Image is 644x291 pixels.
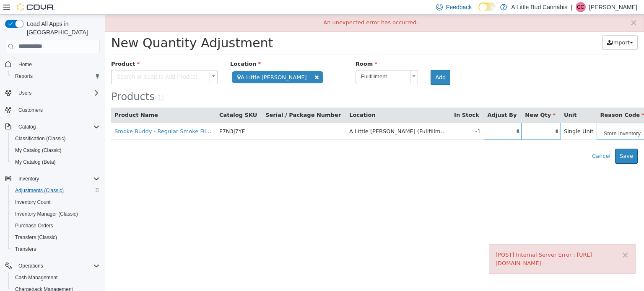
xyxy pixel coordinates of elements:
[18,61,32,68] span: Home
[12,221,100,231] span: Purchase Orders
[571,2,572,12] p: |
[346,108,379,125] td: -1
[15,122,100,132] span: Catalog
[8,133,103,144] button: Classification (Classic)
[12,197,54,207] a: Inventory Count
[6,21,168,36] span: New Quantity Adjustment
[15,199,51,206] span: Inventory Count
[12,71,100,81] span: Reports
[15,174,42,184] button: Inventory
[50,80,59,87] small: ( )
[12,209,100,219] span: Inventory Manager (Classic)
[244,96,272,105] button: Location
[382,96,413,105] button: Adjust By
[2,173,103,185] button: Inventory
[478,3,496,11] input: Dark Mode
[15,234,57,241] span: Transfers (Classic)
[8,208,103,220] button: Inventory Manager (Classic)
[8,272,103,283] button: Cash Management
[12,244,100,254] span: Transfers
[15,222,53,229] span: Purchase Orders
[12,145,65,155] a: My Catalog (Classic)
[10,96,55,105] button: Product Name
[494,109,551,126] span: Store Inventory Audit
[12,145,100,155] span: My Catalog (Classic)
[494,109,562,125] a: Store Inventory Audit
[8,243,103,255] button: Transfers
[18,175,39,182] span: Inventory
[15,174,100,184] span: Inventory
[15,187,64,194] span: Adjustments (Classic)
[589,2,637,12] p: [PERSON_NAME]
[8,220,103,232] button: Purchase Orders
[507,25,525,31] span: Import
[420,97,451,103] span: New Qty
[459,96,473,105] button: Unit
[12,71,36,81] a: Reports
[517,236,524,245] button: ×
[576,2,586,12] div: Carolyn Cook
[326,55,345,70] button: Add
[18,124,36,130] span: Catalog
[6,76,50,88] span: Products
[12,185,67,196] a: Adjustments (Classic)
[483,134,510,149] button: Cancel
[15,88,35,98] button: Users
[15,105,100,115] span: Customers
[12,157,59,167] a: My Catalog (Beta)
[111,108,157,125] td: F7N3J7YF
[12,197,100,207] span: Inventory Count
[15,59,35,70] a: Home
[15,105,46,115] a: Customers
[446,3,472,11] span: Feedback
[161,96,238,105] button: Serial / Package Number
[8,70,103,82] button: Reports
[15,88,100,98] span: Users
[2,104,103,116] button: Customers
[15,135,66,142] span: Classification (Classic)
[12,273,100,283] span: Cash Management
[15,274,57,281] span: Cash Management
[8,196,103,208] button: Inventory Count
[391,236,524,252] div: [POST] Internal Server Error : [URL][DOMAIN_NAME]
[12,134,100,144] span: Classification (Classic)
[15,261,47,271] button: Operations
[2,121,103,133] button: Catalog
[15,73,33,80] span: Reports
[23,20,100,36] span: Load All Apps in [GEOGRAPHIC_DATA]
[18,107,43,113] span: Customers
[2,260,103,272] button: Operations
[15,159,56,165] span: My Catalog (Beta)
[2,87,103,99] button: Users
[127,57,218,69] span: A Little [PERSON_NAME]
[18,90,31,96] span: Users
[15,211,78,217] span: Inventory Manager (Classic)
[459,113,489,120] span: Single Unit
[12,185,100,196] span: Adjustments (Classic)
[12,244,39,254] a: Transfers
[2,58,103,70] button: Home
[12,232,60,242] a: Transfers (Classic)
[8,232,103,243] button: Transfers (Classic)
[12,232,100,242] span: Transfers (Classic)
[12,134,69,144] a: Classification (Classic)
[15,147,62,154] span: My Catalog (Classic)
[15,59,100,70] span: Home
[577,2,584,12] span: CC
[251,55,313,70] a: Fullfillment
[17,3,55,11] img: Cova
[349,96,376,105] button: In Stock
[251,46,273,52] span: Room
[12,157,100,167] span: My Catalog (Beta)
[114,96,154,105] button: Catalog SKU
[8,144,103,156] button: My Catalog (Classic)
[18,263,43,269] span: Operations
[8,156,103,168] button: My Catalog (Beta)
[6,46,35,52] span: Product
[12,273,61,283] a: Cash Management
[15,261,100,271] span: Operations
[8,185,103,196] button: Adjustments (Classic)
[495,97,539,103] span: Reason Code
[497,21,533,36] button: Import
